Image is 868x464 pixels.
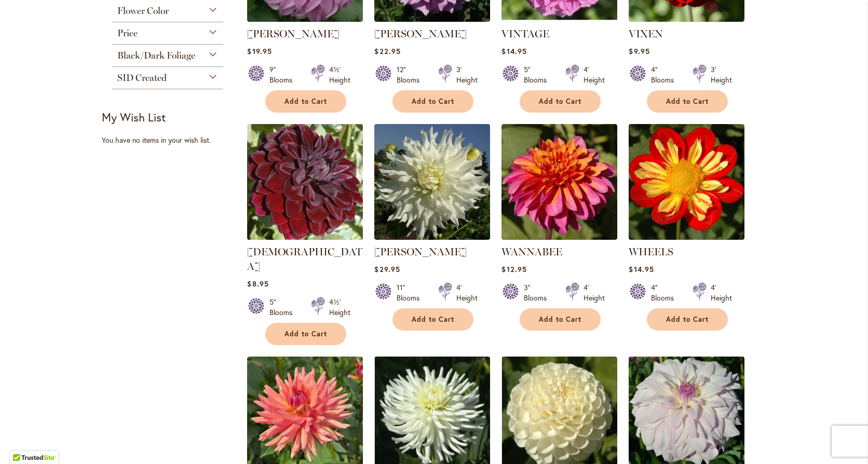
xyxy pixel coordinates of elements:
div: 5" Blooms [269,297,299,318]
img: Walter Hardisty [374,124,490,240]
div: 3' Height [711,64,732,85]
span: $9.95 [629,46,649,56]
a: VIXEN [629,14,744,24]
a: VIXEN [629,28,663,40]
span: Add to Cart [284,330,327,338]
div: 4" Blooms [651,64,680,85]
div: 3" Blooms [524,282,553,303]
div: 4' Height [584,64,605,85]
div: 9" Blooms [269,64,299,85]
div: You have no items in your wish list. [102,135,240,145]
img: VOODOO [245,121,366,243]
iframe: Launch Accessibility Center [8,427,37,456]
span: $12.95 [501,264,526,274]
div: 12" Blooms [397,64,426,85]
span: Flower Color [117,5,169,17]
div: 11" Blooms [397,282,426,303]
div: 4" Blooms [651,282,680,303]
button: Add to Cart [520,308,601,331]
span: Add to Cart [412,315,454,324]
span: $14.95 [629,264,654,274]
span: $22.95 [374,46,400,56]
a: VINTAGE [501,28,549,40]
span: Add to Cart [412,97,454,106]
img: WHEELS [629,124,744,240]
span: SID Created [117,72,167,84]
a: Vassio Meggos [247,14,363,24]
span: $14.95 [501,46,526,56]
a: [PERSON_NAME] [247,28,340,40]
a: [DEMOGRAPHIC_DATA] [247,245,362,272]
div: 4½' Height [329,64,350,85]
span: $19.95 [247,46,272,56]
button: Add to Cart [265,323,346,345]
span: Add to Cart [666,315,709,324]
div: 4' Height [456,282,478,303]
a: Vera Seyfang [374,14,490,24]
strong: My Wish List [102,110,166,125]
div: 5" Blooms [524,64,553,85]
span: Add to Cart [539,315,581,324]
a: VINTAGE [501,14,617,24]
span: $8.95 [247,279,268,289]
button: Add to Cart [647,308,728,331]
a: WANNABEE [501,245,562,258]
div: 4½' Height [329,297,350,318]
span: Add to Cart [284,97,327,106]
img: WANNABEE [501,124,617,240]
a: VOODOO [247,232,363,242]
span: Black/Dark Foliage [117,50,195,61]
a: WANNABEE [501,232,617,242]
div: 4' Height [711,282,732,303]
a: [PERSON_NAME] [374,28,467,40]
a: WHEELS [629,232,744,242]
a: Walter Hardisty [374,232,490,242]
div: 3' Height [456,64,478,85]
button: Add to Cart [520,90,601,113]
button: Add to Cart [265,90,346,113]
button: Add to Cart [392,90,473,113]
button: Add to Cart [392,308,473,331]
a: [PERSON_NAME] [374,245,467,258]
span: Add to Cart [539,97,581,106]
a: WHEELS [629,245,673,258]
div: 4' Height [584,282,605,303]
span: Price [117,28,138,39]
span: Add to Cart [666,97,709,106]
span: $29.95 [374,264,400,274]
button: Add to Cart [647,90,728,113]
